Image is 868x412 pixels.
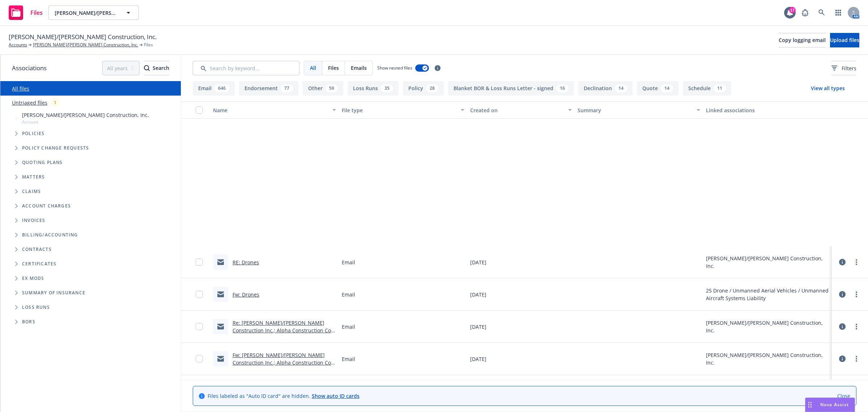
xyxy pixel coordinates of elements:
[208,392,359,400] span: Files labeled as "Auto ID card" are hidden.
[48,5,139,20] button: [PERSON_NAME]/[PERSON_NAME] Construction, Inc.
[348,81,399,96] button: Loss Runs
[706,106,829,114] div: Linked associations
[144,65,150,71] svg: Search
[814,5,829,20] a: Search
[830,33,859,47] button: Upload files
[281,84,293,92] div: 77
[575,101,703,119] button: Summary
[22,233,78,237] span: Billing/Accounting
[470,323,486,331] span: [DATE]
[799,81,856,96] button: View all types
[470,258,486,266] span: [DATE]
[470,355,486,363] span: [DATE]
[661,84,673,92] div: 14
[831,61,856,75] button: Filters
[377,65,412,71] span: Show nested files
[144,42,153,48] span: Files
[706,351,829,366] div: [PERSON_NAME]/[PERSON_NAME] Construction, Inc.
[12,63,47,73] span: Associations
[233,259,259,266] a: RE: Drones
[22,160,63,165] span: Quoting plans
[0,110,181,228] div: Tree Example
[779,33,826,47] button: Copy logging email
[196,258,203,266] input: Toggle Row Selected
[310,64,316,72] span: All
[33,42,138,48] a: [PERSON_NAME]/[PERSON_NAME] Construction, Inc.
[30,10,43,16] span: Files
[22,204,71,208] span: Account charges
[312,392,359,399] a: Show auto ID cards
[852,322,861,331] a: more
[22,111,149,119] span: [PERSON_NAME]/[PERSON_NAME] Construction, Inc.
[805,398,855,412] button: Nova Assist
[426,84,438,92] div: 28
[831,5,846,20] a: Switch app
[578,106,693,114] div: Summary
[210,101,339,119] button: Name
[22,291,85,295] span: Summary of insurance
[12,85,29,92] a: All files
[805,398,814,412] div: Drag to move
[706,319,829,334] div: [PERSON_NAME]/[PERSON_NAME] Construction, Inc.
[233,352,332,374] a: Fw: [PERSON_NAME]/[PERSON_NAME] Construction Inc.; Alpha Construction Co. Inc. (6 projects)
[852,258,861,266] a: more
[342,106,457,114] div: File type
[22,276,44,281] span: Ex Mods
[448,81,574,96] button: Blanket BOR & Loss Runs Letter - signed
[706,287,829,302] div: 25 Drone / Unmanned Aerial Vehicles / Unmanned Aircraft Systems Liability
[325,84,338,92] div: 59
[467,101,574,119] button: Created on
[342,323,355,331] span: Email
[233,319,332,341] a: Re: [PERSON_NAME]/[PERSON_NAME] Construction Inc.; Alpha Construction Co. Inc. (6 projects)
[342,355,355,363] span: Email
[637,81,678,96] button: Quote
[22,320,35,324] span: BORs
[615,84,627,92] div: 14
[12,99,47,106] a: Untriaged files
[55,9,117,17] span: [PERSON_NAME]/[PERSON_NAME] Construction, Inc.
[714,84,726,92] div: 11
[22,146,89,150] span: Policy change requests
[578,81,633,96] button: Declination
[196,291,203,298] input: Toggle Row Selected
[683,81,731,96] button: Schedule
[50,98,60,107] div: 1
[820,402,849,408] span: Nova Assist
[22,247,52,252] span: Contracts
[214,84,229,92] div: 646
[22,131,45,136] span: Policies
[470,291,486,298] span: [DATE]
[403,81,444,96] button: Policy
[830,37,859,43] span: Upload files
[852,354,861,363] a: more
[196,323,203,330] input: Toggle Row Selected
[6,3,46,23] a: Files
[213,106,328,114] div: Name
[342,291,355,298] span: Email
[831,64,856,72] span: Filters
[0,228,181,329] div: Folder Tree Example
[196,106,203,114] input: Select all
[339,101,468,119] button: File type
[351,64,367,72] span: Emails
[193,61,299,75] input: Search by keyword...
[706,255,829,270] div: [PERSON_NAME]/[PERSON_NAME] Construction, Inc.
[233,291,259,298] a: Fw: Drones
[328,64,339,72] span: Files
[342,258,355,266] span: Email
[22,262,56,266] span: Certificates
[196,355,203,362] input: Toggle Row Selected
[193,81,235,96] button: Email
[556,84,569,92] div: 16
[22,189,41,194] span: Claims
[22,305,50,310] span: Loss Runs
[798,5,812,20] a: Report a Bug
[9,42,27,48] a: Accounts
[9,32,157,42] span: [PERSON_NAME]/[PERSON_NAME] Construction, Inc.
[22,175,45,179] span: Matters
[842,64,856,72] span: Filters
[779,37,826,43] span: Copy logging email
[470,106,563,114] div: Created on
[22,218,46,223] span: Invoices
[789,7,796,13] div: 17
